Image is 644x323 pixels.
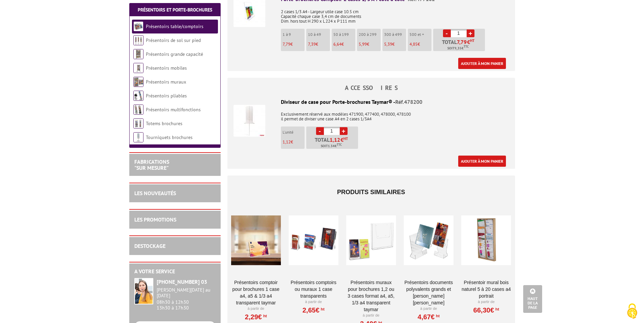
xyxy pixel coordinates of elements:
[157,278,207,285] strong: [PHONE_NUMBER] 03
[418,315,440,319] a: 4,67€HT
[133,49,143,59] img: Présentoirs grande capacité
[333,41,341,47] span: 6,64
[359,32,381,37] p: 200 à 299
[245,315,267,319] a: 2,29€HT
[146,93,187,99] a: Présentoirs pliables
[231,306,281,312] p: À partir de
[308,42,330,47] p: €
[234,105,265,137] img: Diviseur de case pour Porte-brochures Taymar®
[133,21,143,31] img: Présentoirs table/comptoirs
[316,127,324,135] a: -
[133,91,143,101] img: Présentoirs pliables
[457,39,467,45] span: 7,79
[146,107,201,113] a: Présentoirs multifonctions
[146,51,203,57] a: Présentoirs grande capacité
[134,243,165,249] a: DESTOCKAGE
[337,143,342,146] sup: TTC
[384,42,406,47] p: €
[303,308,325,312] a: 2,65€HT
[146,120,182,126] a: Totems brochures
[443,29,451,37] a: -
[134,190,176,197] a: LES NOUVEAUTÉS
[134,269,216,275] h2: A votre service
[467,29,474,37] a: +
[134,158,169,171] a: FABRICATIONS"Sur Mesure"
[134,216,176,223] a: LES PROMOTIONS
[283,139,291,145] span: 1,12
[409,42,431,47] p: €
[134,278,153,304] img: widget-service.jpg
[523,285,542,313] a: Haut de la page
[337,189,405,195] span: Produits similaires
[133,35,143,45] img: Présentoirs de sol sur pied
[359,41,367,47] span: 5,99
[346,313,396,318] p: À partir de
[227,85,515,91] h4: ACCESSOIRES
[308,32,330,37] p: 10 à 49
[234,98,509,106] div: Diviseur de case pour Porte-brochures Taymar® -
[435,39,485,51] p: Total
[289,299,338,305] p: À partir de
[333,32,355,37] p: 50 à 199
[494,307,499,312] sup: HT
[133,77,143,87] img: Présentoirs muraux
[409,32,431,37] p: 500 et +
[133,105,143,115] img: Présentoirs multifonctions
[346,279,396,313] a: PRÉSENTOIRS MURAUX POUR BROCHURES 1,2 OU 3 CASES FORMAT A4, A5, 1/3 A4 TRANSPARENT TAYMAR
[281,5,509,24] p: 2 cases 1/3 A4 - Largeur utile case 10.5 cm Capacité chaque case 3,4 cm de documents Dim. hors to...
[321,143,342,149] span: Soit €
[473,308,499,312] a: 66,30€HT
[283,130,305,135] p: L'unité
[234,107,509,121] p: Exclusivement réservé aux modèles 471900, 477400, 478000, 478100 il permet de diviser une case A4...
[384,41,392,47] span: 5,39
[384,32,406,37] p: 300 à 499
[283,41,290,47] span: 7,79
[447,46,469,51] span: Soit €
[395,98,422,105] span: Réf.478200
[620,300,644,323] button: Cookies (fenêtre modale)
[133,132,143,142] img: Tourniquets brochures
[328,143,335,149] span: 1.34
[133,118,143,129] img: Totems brochures
[340,127,348,135] a: +
[461,279,511,299] a: Présentoir Mural Bois naturel 5 à 20 cases A4 Portrait
[157,287,216,299] div: [PERSON_NAME][DATE] au [DATE]
[157,287,216,310] div: 08h30 à 12h30 13h30 à 17h30
[359,42,381,47] p: €
[404,306,453,312] p: À partir de
[333,42,355,47] p: €
[231,279,281,306] a: PRÉSENTOIRS COMPTOIR POUR BROCHURES 1 CASE A4, A5 & 1/3 A4 TRANSPARENT taymar
[435,314,440,318] sup: HT
[146,23,203,29] a: Présentoirs table/comptoirs
[330,137,348,142] span: €
[461,299,511,305] p: À partir de
[404,279,453,306] a: Présentoirs Documents Polyvalents Grands et [PERSON_NAME] [PERSON_NAME]
[289,279,338,299] a: Présentoirs comptoirs ou muraux 1 case Transparents
[470,38,474,43] sup: HT
[146,65,187,71] a: Présentoirs mobiles
[146,134,193,140] a: Tourniquets brochures
[133,63,143,73] img: Présentoirs mobiles
[146,79,186,85] a: Présentoirs muraux
[308,41,316,47] span: 7,39
[458,156,506,167] a: Ajouter à mon panier
[138,7,212,13] a: Présentoirs et Porte-brochures
[319,307,325,312] sup: HT
[464,45,469,48] sup: TTC
[330,137,340,142] span: 1,12
[409,41,418,47] span: 4,85
[283,42,305,47] p: €
[283,140,305,144] p: €
[458,58,506,69] a: Ajouter à mon panier
[454,46,462,51] span: 9,35
[308,137,358,149] p: Total
[146,37,201,43] a: Présentoirs de sol sur pied
[343,136,348,141] sup: HT
[467,39,470,45] span: €
[283,32,305,37] p: 1 à 9
[262,314,267,318] sup: HT
[624,303,641,320] img: Cookies (fenêtre modale)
